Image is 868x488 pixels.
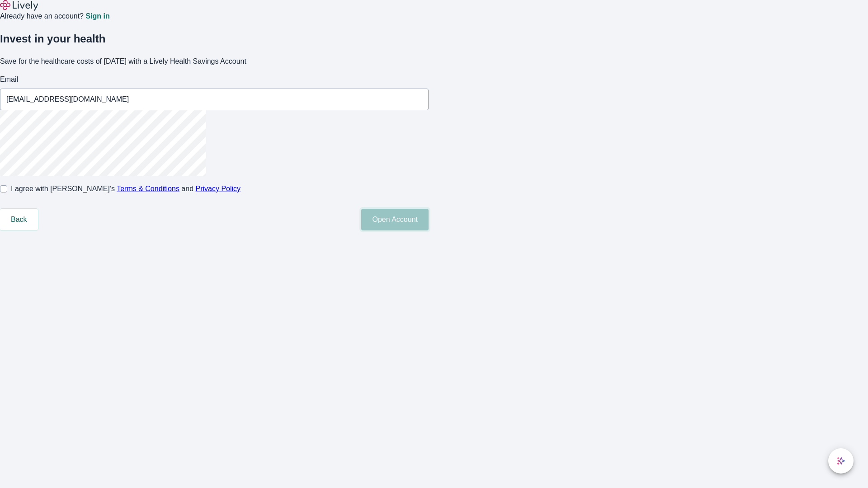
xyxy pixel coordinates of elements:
[836,456,845,465] svg: Lively AI Assistant
[196,185,241,192] a: Privacy Policy
[828,448,854,474] button: chat
[117,185,179,192] a: Terms & Conditions
[11,183,241,194] span: I agree with [PERSON_NAME]’s and
[85,13,109,20] a: Sign in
